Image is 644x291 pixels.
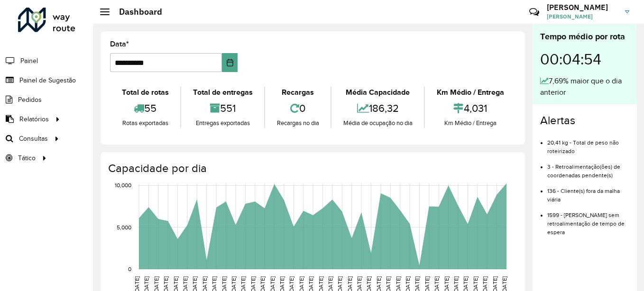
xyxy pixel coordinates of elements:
li: 20,41 kg - Total de peso não roteirizado [547,131,629,155]
div: 186,32 [334,98,422,118]
span: Consultas [19,134,48,144]
div: Total de entregas [184,87,262,98]
li: 1599 - [PERSON_NAME] sem retroalimentação de tempo de espera [547,204,629,236]
text: 0 [128,266,131,272]
div: Média de ocupação no dia [334,118,422,128]
div: 55 [112,98,178,118]
div: Rotas exportadas [112,118,178,128]
span: Painel de Sugestão [19,75,76,85]
div: Média Capacidade [334,87,422,98]
h4: Capacidade por dia [108,162,515,175]
li: 136 - Cliente(s) fora da malha viária [547,180,629,204]
span: Relatórios [19,114,49,124]
span: Pedidos [18,95,42,105]
text: 5,000 [117,224,131,230]
label: Data [110,38,129,50]
div: 551 [184,98,262,118]
div: Recargas [267,87,328,98]
span: [PERSON_NAME] [547,12,618,21]
div: Total de rotas [112,87,178,98]
div: Tempo médio por rota [540,30,629,43]
div: 00:04:54 [540,43,629,75]
div: 4,031 [427,98,513,118]
span: Tático [18,153,36,163]
text: 10,000 [115,182,131,189]
div: 0 [267,98,328,118]
div: Km Médio / Entrega [427,118,513,128]
h2: Dashboard [110,7,162,17]
button: Choose Date [222,53,238,72]
h3: [PERSON_NAME] [547,3,618,12]
h4: Alertas [540,114,629,127]
div: Entregas exportadas [184,118,262,128]
a: Contato Rápido [524,2,544,22]
div: Recargas no dia [267,118,328,128]
li: 3 - Retroalimentação(ões) de coordenadas pendente(s) [547,155,629,180]
div: Km Médio / Entrega [427,87,513,98]
div: 7,69% maior que o dia anterior [540,75,629,98]
span: Painel [20,56,38,66]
